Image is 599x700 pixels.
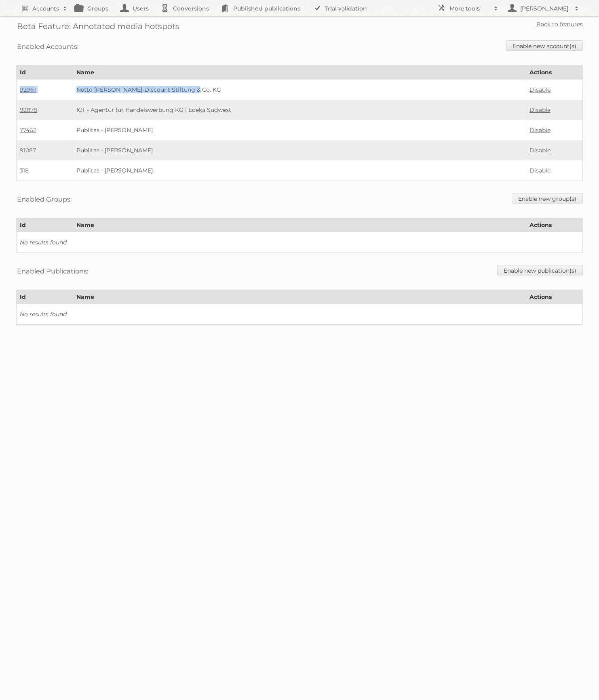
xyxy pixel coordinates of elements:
td: ICT - Agentur für Handelswerbung KG | Edeka Südwest [73,100,526,120]
h3: Enabled Accounts: [17,40,78,53]
a: Enable new publication(s) [497,265,583,275]
a: 92878 [20,106,37,114]
td: Publitas - [PERSON_NAME] [73,140,526,160]
th: Name [73,65,526,80]
td: Netto [PERSON_NAME]-Discount Stiftung & Co. KG [73,80,526,100]
th: Actions [526,218,582,232]
a: Enable new group(s) [512,193,583,204]
i: No results found [20,239,67,246]
th: Actions [526,65,582,80]
th: Id [17,65,73,80]
a: 92961 [20,86,36,93]
td: Publitas - [PERSON_NAME] [73,120,526,140]
th: Name [73,218,526,232]
h2: Beta Feature: Annotated media hotspots [17,20,179,32]
th: Actions [526,290,582,304]
a: Disable [529,167,550,174]
th: Name [73,290,526,304]
th: Id [17,290,73,304]
a: Disable [529,126,550,134]
h2: [PERSON_NAME] [518,4,571,13]
a: 77462 [20,126,36,134]
h3: Enabled Groups: [17,193,72,205]
a: Disable [529,106,550,114]
td: Publitas - [PERSON_NAME] [73,160,526,181]
a: Enable new account(s) [506,40,583,51]
h2: Accounts [32,4,59,13]
a: Back to features [536,21,583,28]
h2: More tools [449,4,490,13]
a: Disable [529,86,550,93]
h3: Enabled Publications: [17,265,88,277]
th: Id [17,218,73,232]
a: 318 [20,167,29,174]
i: No results found [20,311,67,318]
a: 91087 [20,147,36,154]
a: Disable [529,147,550,154]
